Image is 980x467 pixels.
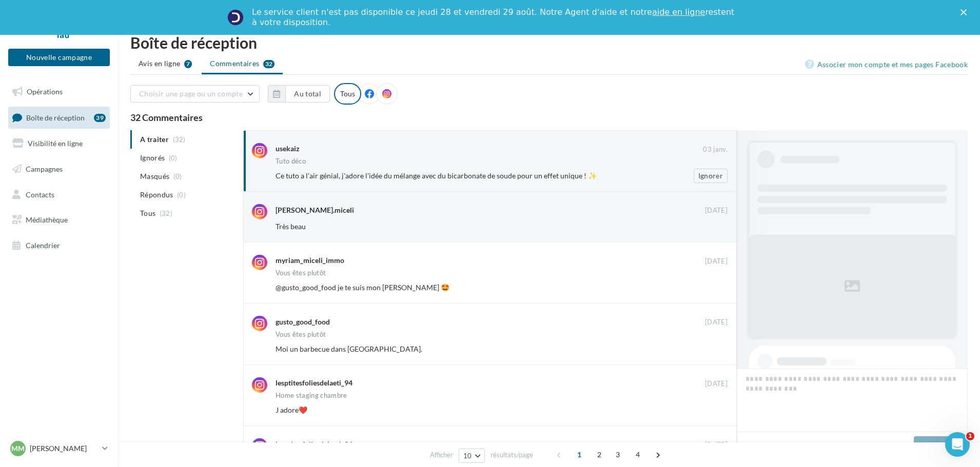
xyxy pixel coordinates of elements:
button: Au total [268,85,330,103]
span: (0) [169,154,178,162]
div: 32 Commentaires [130,113,968,122]
span: Répondus [140,190,173,200]
span: Campagnes [26,165,63,173]
a: Boîte de réception39 [6,107,112,129]
span: [DATE] [705,440,728,450]
span: Choisir une page ou un compte [139,89,243,98]
div: Home staging chambre [276,392,347,399]
span: Opérations [27,87,63,96]
div: Fermer [961,9,971,15]
span: 2 [591,446,607,463]
a: Opérations [6,81,112,103]
span: (32) [160,209,172,217]
span: [DATE] [705,379,728,389]
span: [DATE] [705,318,728,327]
div: gusto_good_food [276,317,330,327]
span: Visibilité en ligne [28,139,83,148]
div: usekaiz [276,144,300,154]
div: Tuto déco [276,158,306,165]
div: Le service client n'est pas disponible ce jeudi 28 et vendredi 29 août. Notre Agent d'aide et not... [252,7,736,28]
span: Très beau [276,222,306,231]
button: Répondre [914,436,963,454]
div: Tous [334,83,361,105]
span: Médiathèque [26,215,68,224]
div: 39 [94,114,106,122]
span: 1 [571,446,587,463]
span: Afficher [430,450,453,460]
div: lesptitesfoliesdelaeti_94 [276,439,352,450]
span: 3 [610,446,626,463]
span: [DATE] [705,257,728,266]
div: lesptitesfoliesdelaeti_94 [276,378,352,388]
span: Boîte de réception [26,113,85,121]
a: Médiathèque [6,209,112,231]
a: Associer mon compte et mes pages Facebook [805,58,968,71]
span: (0) [177,191,186,199]
div: myriam_miceli_immo [276,255,344,266]
span: [DATE] [705,206,728,215]
div: [PERSON_NAME].miceli [276,205,354,215]
span: Masqués [140,171,169,181]
iframe: Intercom live chat [945,432,970,457]
div: 7 [184,60,192,68]
span: J adore❤️ [276,405,307,414]
span: 03 janv. [703,145,728,154]
div: Vous êtes plutôt [276,331,326,338]
a: Visibilité en ligne [6,133,112,154]
span: Ce tuto a l'air génial, j'adore l'idée du mélange avec du bicarbonate de soude pour un effet uniq... [276,171,597,180]
p: [PERSON_NAME] [30,443,98,454]
a: Calendrier [6,235,112,256]
button: Ignorer [694,169,728,183]
span: Moi un barbecue dans [GEOGRAPHIC_DATA]. [276,344,422,353]
span: (0) [173,172,182,180]
button: Nouvelle campagne [8,49,110,66]
button: Au total [285,85,330,103]
span: 1 [966,432,974,440]
span: Calendrier [26,241,60,250]
span: Contacts [26,190,54,198]
button: Choisir une page ou un compte [130,85,260,103]
span: Ignorés [140,153,165,163]
span: Avis en ligne [139,58,181,69]
span: MM [11,443,25,454]
span: @gusto_good_food je te suis mon [PERSON_NAME] 🤩 [276,283,449,292]
a: Contacts [6,184,112,206]
div: Vous êtes plutôt [276,270,326,276]
span: 10 [463,452,472,460]
span: résultats/page [491,450,533,460]
a: aide en ligne [652,7,705,17]
a: Campagnes [6,158,112,180]
a: MM [PERSON_NAME] [8,439,110,458]
div: Boîte de réception [130,35,968,50]
span: 4 [630,446,646,463]
button: 10 [459,449,485,463]
span: Tous [140,208,155,218]
img: Profile image for Service-Client [227,9,244,26]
